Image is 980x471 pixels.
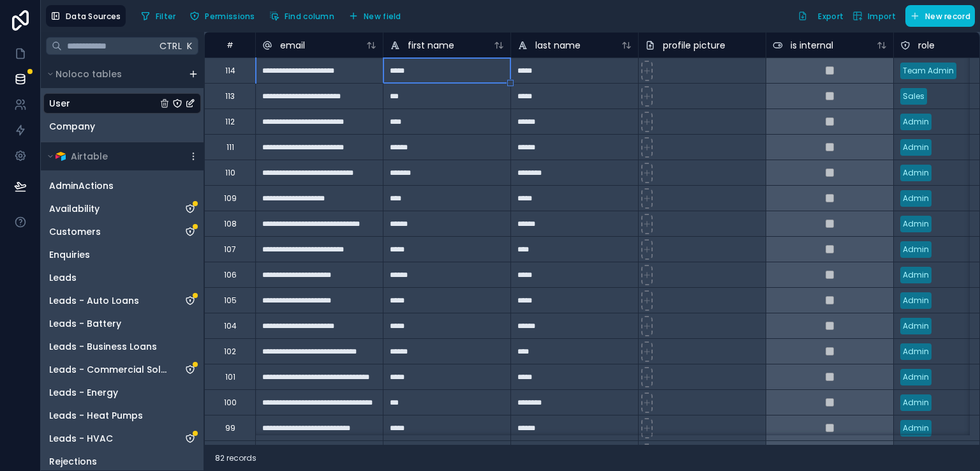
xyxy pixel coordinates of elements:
[818,11,843,21] span: Export
[903,371,929,383] div: Admin
[905,5,975,27] button: New record
[49,202,100,215] span: Availability
[903,193,929,204] div: Admin
[43,65,183,83] button: Noloco tables
[903,295,929,306] div: Admin
[225,66,235,76] div: 114
[903,142,929,153] div: Admin
[214,40,246,50] div: #
[49,455,97,468] span: Rejections
[158,38,183,54] span: Ctrl
[226,142,234,153] div: 111
[46,5,126,27] button: Data Sources
[225,91,235,101] div: 113
[43,244,201,265] div: Enquiries
[280,39,305,52] span: email
[224,398,237,408] div: 100
[43,198,201,219] div: Availability
[925,11,970,21] span: New record
[185,6,264,26] a: Permissions
[43,147,183,165] button: Airtable LogoAirtable
[344,6,406,26] button: New field
[224,193,237,204] div: 109
[49,97,70,110] span: User
[43,313,201,334] div: Leads - Battery
[903,320,929,332] div: Admin
[49,386,118,399] span: Leads - Energy
[43,428,201,449] div: Leads - HVAC
[56,151,66,161] img: Airtable Logo
[903,218,929,230] div: Admin
[136,6,181,26] button: Filter
[903,65,954,77] div: Team Admin
[793,5,848,27] button: Export
[43,221,201,242] div: Customers
[49,271,77,284] span: Leads
[265,6,339,26] button: Find column
[224,347,236,357] div: 102
[49,432,113,445] span: Leads - HVAC
[903,346,929,357] div: Admin
[224,270,237,280] div: 106
[903,397,929,408] div: Admin
[49,409,143,422] span: Leads - Heat Pumps
[535,39,581,52] span: last name
[225,117,235,127] div: 112
[43,267,201,288] div: Leads
[903,91,924,102] div: Sales
[41,60,204,470] div: scrollable content
[43,116,201,137] div: Company
[43,336,201,357] div: Leads - Business Loans
[49,340,157,353] span: Leads - Business Loans
[224,219,237,229] div: 108
[225,168,235,178] div: 110
[903,116,929,128] div: Admin
[903,422,929,434] div: Admin
[43,176,201,196] div: AdminActions
[49,317,121,330] span: Leads - Battery
[49,363,170,376] span: Leads - Commercial Solar
[49,179,114,192] span: AdminActions
[43,93,201,114] div: User
[903,269,929,281] div: Admin
[205,11,255,21] span: Permissions
[224,321,237,331] div: 104
[225,372,235,382] div: 101
[364,11,401,21] span: New field
[791,39,833,52] span: is internal
[49,120,95,133] span: Company
[285,11,334,21] span: Find column
[225,423,235,433] div: 99
[408,39,454,52] span: first name
[156,11,176,21] span: Filter
[49,225,101,238] span: Customers
[66,11,121,21] span: Data Sources
[185,6,259,26] button: Permissions
[43,405,201,426] div: Leads - Heat Pumps
[49,294,139,307] span: Leads - Auto Loans
[868,11,896,21] span: Import
[903,167,929,179] div: Admin
[224,244,236,255] div: 107
[215,453,256,463] span: 82 records
[900,5,975,27] a: New record
[43,290,201,311] div: Leads - Auto Loans
[918,39,935,52] span: role
[186,41,195,50] span: K
[49,248,90,261] span: Enquiries
[71,150,108,163] span: Airtable
[56,68,122,80] span: Noloco tables
[663,39,725,52] span: profile picture
[903,244,929,255] div: Admin
[43,359,201,380] div: Leads - Commercial Solar
[43,382,201,403] div: Leads - Energy
[224,295,237,306] div: 105
[848,5,900,27] button: Import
